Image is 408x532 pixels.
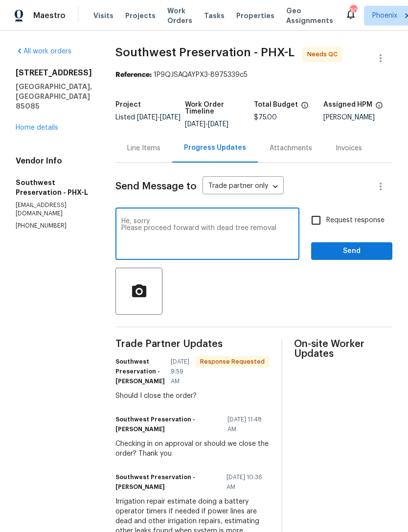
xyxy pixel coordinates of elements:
span: - [185,121,228,128]
button: Send [311,242,392,260]
span: Geo Assignments [286,6,333,25]
span: Request response [326,215,385,226]
span: - [137,114,181,121]
a: All work orders [16,48,71,55]
span: Work Orders [167,6,192,25]
span: Listed [115,114,181,121]
span: Southwest Preservation - PHX-L [115,46,295,58]
span: [DATE] 10:36 AM [227,472,264,492]
div: 30 [350,6,357,16]
span: [DATE] 11:48 AM [227,415,264,434]
textarea: He, sorry Please proceed forward with dead tree removal [121,218,294,252]
span: $75.00 [254,114,277,121]
div: Should I close the order? [115,391,270,401]
span: On-site Worker Updates [294,339,392,359]
h6: Southwest Preservation - [PERSON_NAME] [115,415,222,434]
span: Phoenix [372,11,397,21]
div: Checking in on approval or should we close the order? Thank you [115,439,270,459]
span: The hpm assigned to this work order. [375,101,383,114]
p: [EMAIL_ADDRESS][DOMAIN_NAME] [16,201,92,218]
span: [DATE] [185,121,205,128]
div: 1P9QJSAQAYPX3-8975339c5 [115,70,392,80]
span: [DATE] [160,114,181,121]
h5: Assigned HPM [323,101,372,108]
b: Reference: [115,71,152,78]
span: Tasks [204,12,225,19]
span: [DATE] 9:59 AM [171,357,189,386]
h5: Southwest Preservation - PHX-L [16,178,92,197]
h5: Project [115,101,141,108]
div: Attachments [270,143,312,153]
span: Projects [125,11,156,21]
span: [DATE] [208,121,228,128]
a: Home details [16,124,58,131]
h5: Work Order Timeline [185,101,254,115]
span: Send Message to [115,182,197,191]
h4: Vendor Info [16,156,92,166]
h2: [STREET_ADDRESS] [16,68,92,78]
span: Response Requested [196,357,269,367]
span: Needs QC [307,49,341,59]
h5: [GEOGRAPHIC_DATA], [GEOGRAPHIC_DATA] 85085 [16,82,92,111]
span: [DATE] [137,114,158,121]
h6: Southwest Preservation - [PERSON_NAME] [115,357,165,386]
span: Visits [93,11,113,21]
span: Maestro [33,11,66,21]
div: Trade partner only [203,179,284,195]
span: Send [319,245,385,257]
div: Progress Updates [184,143,246,153]
h5: Total Budget [254,101,298,108]
div: [PERSON_NAME] [323,114,393,121]
div: Line Items [127,143,160,153]
span: Trade Partner Updates [115,339,270,349]
span: Properties [236,11,274,21]
span: The total cost of line items that have been proposed by Opendoor. This sum includes line items th... [301,101,309,114]
p: [PHONE_NUMBER] [16,222,92,230]
h6: Southwest Preservation - [PERSON_NAME] [115,472,221,492]
div: Invoices [336,143,362,153]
